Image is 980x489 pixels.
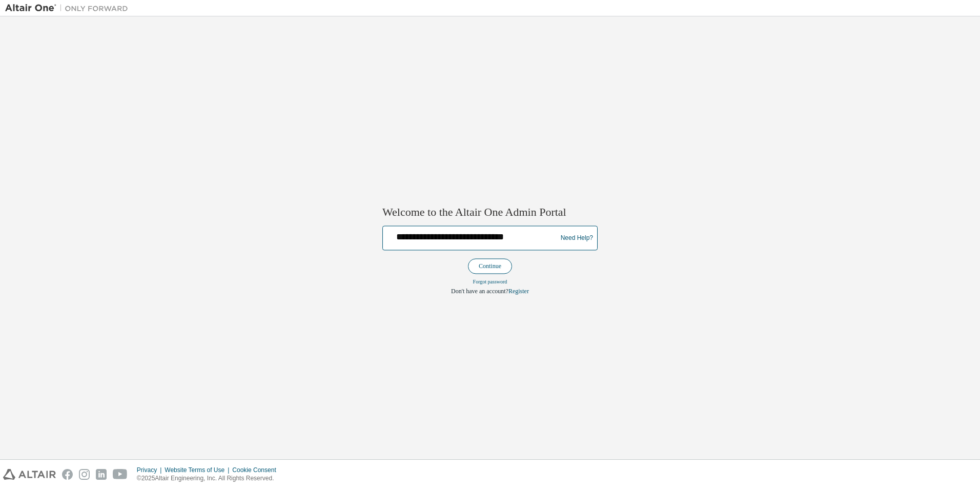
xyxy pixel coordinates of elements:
[5,3,133,13] img: Altair One
[232,466,282,474] div: Cookie Consent
[165,466,232,474] div: Website Terms of Use
[508,288,529,295] a: Register
[137,466,165,474] div: Privacy
[451,288,508,295] span: Don't have an account?
[62,469,73,480] img: facebook.svg
[473,279,507,285] a: Forgot password
[113,469,128,480] img: youtube.svg
[3,469,56,480] img: altair_logo.svg
[468,259,512,274] button: Continue
[561,238,593,238] a: Need Help?
[137,474,282,483] p: © 2025 Altair Engineering, Inc. All Rights Reserved.
[96,469,107,480] img: linkedin.svg
[79,469,90,480] img: instagram.svg
[382,205,598,219] h2: Welcome to the Altair One Admin Portal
